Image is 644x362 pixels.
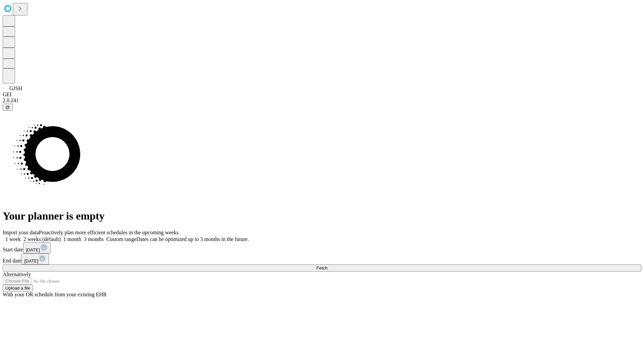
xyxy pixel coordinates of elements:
span: Import your data [3,230,39,235]
button: [DATE] [21,253,49,264]
span: 1 week [5,236,21,242]
span: @ [5,105,10,110]
button: Fetch [3,264,641,271]
span: Fetch [316,265,327,270]
span: 2 weeks (default) [23,236,61,242]
span: [DATE] [24,258,38,263]
span: [DATE] [26,247,40,252]
span: Dates can be optimized up to 3 months in the future. [137,236,249,242]
span: With your OR schedule from your existing EHR [3,292,107,297]
span: 3 months [84,236,104,242]
span: Proactively plan more efficient schedules in the upcoming weeks. [39,230,180,235]
div: End date [3,253,641,264]
button: [DATE] [23,242,51,253]
div: Start date [3,242,641,253]
div: 2.0.241 [3,98,641,104]
div: GEI [3,92,641,98]
button: Upload a file [3,285,33,292]
span: 1 month [63,236,81,242]
span: GJSH [9,85,22,91]
button: @ [3,104,13,111]
span: Custom range [106,236,136,242]
h1: Your planner is empty [3,210,641,222]
span: Alternatively [3,271,31,277]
